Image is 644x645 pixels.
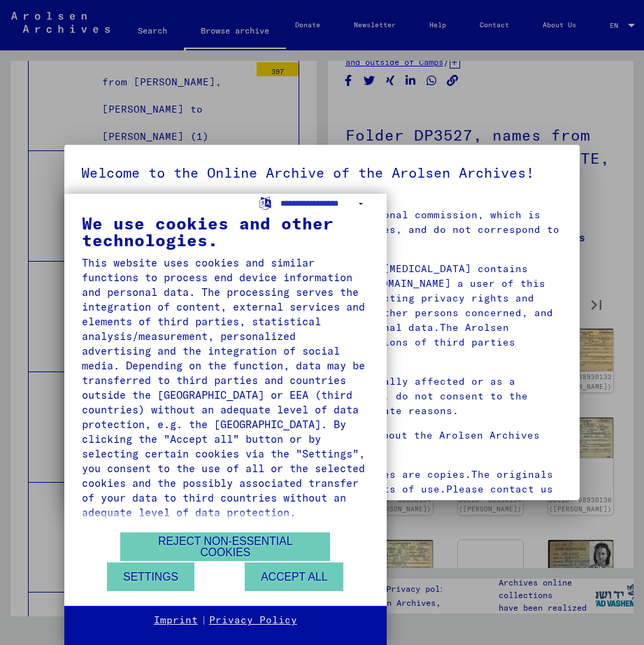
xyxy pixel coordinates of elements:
button: Settings [107,562,194,591]
div: This website uses cookies and similar functions to process end device information and personal da... [82,255,369,520]
a: Imprint [154,614,198,628]
a: Privacy Policy [209,614,297,628]
button: Accept all [245,562,343,591]
button: Reject non-essential cookies [120,532,330,561]
div: We use cookies and other technologies. [82,215,369,248]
